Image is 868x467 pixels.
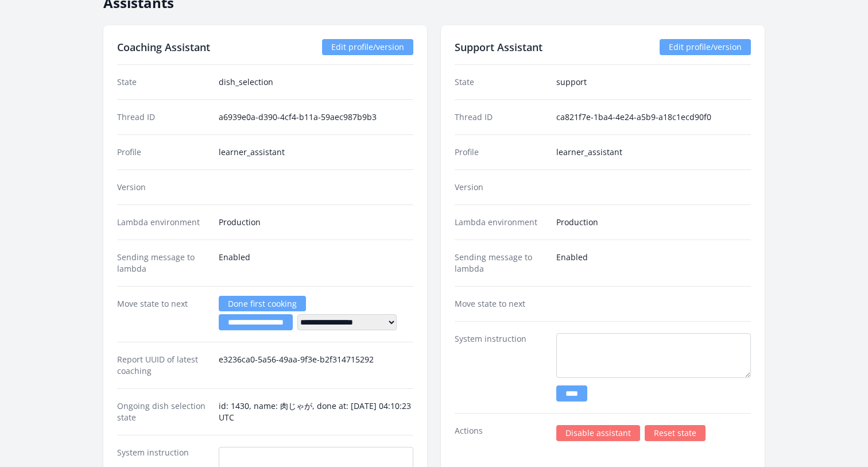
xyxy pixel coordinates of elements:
[219,76,413,88] dd: dish_selection
[556,252,751,275] dd: Enabled
[219,111,413,123] dd: a6939e0a-d390-4cf4-b11a-59aec987b9b3
[455,252,547,275] dt: Sending message to lambda
[117,252,210,275] dt: Sending message to lambda
[117,298,210,330] dt: Move state to next
[117,146,210,158] dt: Profile
[556,111,751,123] dd: ca821f7e-1ba4-4e24-a5b9-a18c1ecd90f0
[455,39,542,55] h2: Support Assistant
[219,354,413,377] dd: e3236ca0-5a56-49aa-9f3e-b2f314715292
[455,217,547,228] dt: Lambda environment
[117,217,210,228] dt: Lambda environment
[556,217,751,228] dd: Production
[219,217,413,228] dd: Production
[455,333,547,402] dt: System instruction
[117,182,210,193] dt: Version
[455,146,547,158] dt: Profile
[455,425,547,441] dt: Actions
[455,298,547,310] dt: Move state to next
[455,182,547,193] dt: Version
[556,425,640,441] a: Disable assistant
[455,111,547,123] dt: Thread ID
[219,146,413,158] dd: learner_assistant
[556,76,751,88] dd: support
[455,76,547,88] dt: State
[219,252,413,275] dd: Enabled
[660,39,751,55] a: Edit profile/version
[556,146,751,158] dd: learner_assistant
[645,425,706,441] a: Reset state
[117,76,210,88] dt: State
[117,111,210,123] dt: Thread ID
[219,400,413,423] dd: id: 1430, name: 肉じゃが, done at: [DATE] 04:10:23 UTC
[117,400,210,423] dt: Ongoing dish selection state
[219,296,306,311] a: Done first cooking
[117,39,210,55] h2: Coaching Assistant
[117,354,210,377] dt: Report UUID of latest coaching
[322,39,413,55] a: Edit profile/version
